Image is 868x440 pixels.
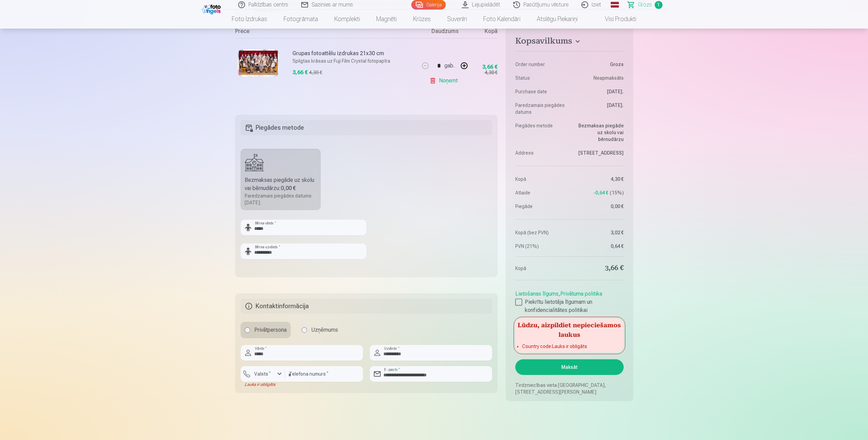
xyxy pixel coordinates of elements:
div: Paredzamais piegādes datums [DATE]. [245,192,317,206]
dd: [STREET_ADDRESS] [573,150,624,156]
dt: Paredzamais piegādes datums [515,102,566,115]
div: 3,66 € [292,68,308,77]
input: Privātpersona [245,327,250,333]
a: Krūzes [405,10,439,29]
span: 15 % [610,189,624,196]
div: gab. [444,58,455,74]
b: 0,00 € [281,185,296,191]
a: Foto kalendāri [475,10,529,29]
a: Fotogrāmata [275,10,326,29]
label: Uzņēmums [298,322,342,338]
div: Daudzums [419,27,470,38]
label: Valsts [252,371,274,377]
dt: Kopā (bez PVN) [515,229,566,236]
dt: Atlaide [515,189,566,196]
dt: Address [515,150,566,156]
button: Maksāt [515,359,623,375]
a: Noņemt [429,74,460,88]
input: Uzņēmums [302,327,307,333]
div: Lauks ir obligāts [241,382,285,387]
dd: 0,00 € [573,203,624,210]
dd: Grozs [573,61,624,68]
h5: Kontaktinformācija [241,299,492,314]
span: Grozs [638,1,652,9]
dt: Status [515,75,566,81]
dt: Kopā [515,176,566,183]
dd: 3,02 € [573,229,624,236]
dt: Order number [515,61,566,68]
label: Piekrītu lietotāja līgumam un konfidencialitātes politikai [515,298,623,314]
a: Suvenīri [439,10,475,29]
dd: [DATE]. [573,88,624,95]
dt: Piegādes metode [515,122,566,143]
dt: Purchase date [515,88,566,95]
div: , [515,287,623,314]
a: Privātuma politika [560,290,602,297]
p: Spilgtas krāsas uz Fuji Film Crystal fotopapīra [292,58,415,64]
button: Valsts* [241,366,285,382]
dt: Piegāde [515,203,566,210]
span: -0,64 € [593,189,608,196]
dt: Kopā [515,264,566,273]
dd: 3,66 € [573,264,624,273]
dd: Bezmaksas piegāde uz skolu vai bērnudārzu [573,122,624,143]
a: Magnēti [368,10,405,29]
dd: 4,30 € [573,176,624,183]
div: Kopā [470,27,498,38]
h5: Lūdzu, aizpildiet nepieciešamos laukus [515,318,623,340]
button: Kopsavilkums [515,36,623,48]
div: 4,30 € [485,69,498,76]
div: 4,30 € [309,69,322,76]
h6: Grupas fotoattēlu izdrukas 21x30 cm [292,49,415,58]
p: Tirdzniecības vieta [GEOGRAPHIC_DATA], [STREET_ADDRESS][PERSON_NAME] [515,382,623,395]
a: Foto izdrukas [224,10,275,29]
h5: Piegādes metode [241,120,492,135]
a: Atslēgu piekariņi [529,10,586,29]
a: Visi produkti [586,10,644,29]
div: Prece [235,27,420,38]
li: Country code : Lauks ir obligāts [522,343,616,350]
a: Komplekti [326,10,368,29]
dt: PVN (21%) [515,243,566,250]
dd: [DATE]. [573,102,624,115]
div: 3,66 € [482,65,498,69]
span: 1 [655,1,663,9]
div: Bezmaksas piegāde uz skolu vai bērnudārzu : [245,176,317,192]
img: /fa1 [202,3,223,14]
dd: 0,64 € [573,243,624,250]
span: Neapmaksāts [593,75,624,81]
a: Lietošanas līgums [515,290,559,297]
label: Privātpersona [241,322,291,338]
